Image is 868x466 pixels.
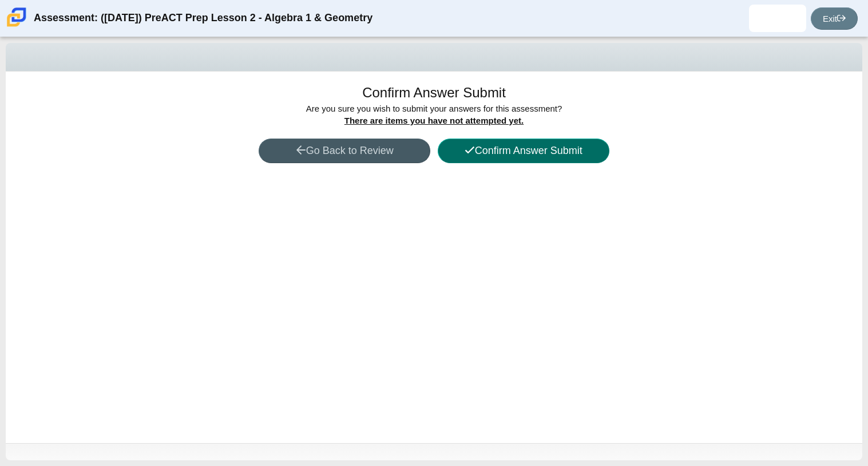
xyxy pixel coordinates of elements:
a: Exit [811,7,858,30]
u: There are items you have not attempted yet. [344,116,524,125]
img: Carmen School of Science & Technology [5,5,29,29]
span: Are you sure you wish to submit your answers for this assessment? [306,104,562,125]
h1: Confirm Answer Submit [362,83,506,102]
div: Assessment: ([DATE]) PreACT Prep Lesson 2 - Algebra 1 & Geometry [34,5,372,32]
a: Carmen School of Science & Technology [5,21,29,31]
button: Go Back to Review [259,139,430,163]
button: Confirm Answer Submit [438,139,609,163]
img: jessica.gonzalez-l.NzJoaA [768,9,787,27]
